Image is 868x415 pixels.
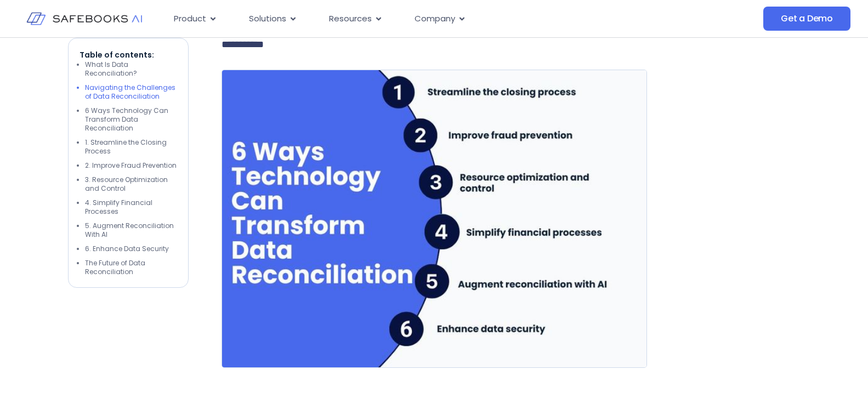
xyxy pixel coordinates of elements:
[85,162,177,170] li: 2. Improve Fraud Prevention
[85,245,177,254] li: 6. Enhance Data Security
[85,259,177,277] li: The Future of Data Reconciliation
[329,13,372,25] span: Resources
[85,176,177,194] li: 3. Resource Optimization and Control
[763,7,850,31] a: Get a Demo
[415,13,455,25] span: Company
[85,199,177,217] li: 4. Simplify Financial Processes
[165,8,661,30] div: Menu Toggle
[249,13,286,25] span: Solutions
[165,8,661,30] nav: Menu
[174,13,206,25] span: Product
[85,61,177,78] li: What Is Data Reconciliation?
[85,222,177,240] li: 5. Augment Reconciliation With AI
[85,107,177,133] li: 6 Ways Technology Can Transform Data Reconciliation
[80,50,177,61] p: Table of contents:
[85,139,177,156] li: 1. Streamline the Closing Process
[85,84,177,101] li: Navigating the Challenges of Data Reconciliation
[781,13,833,24] span: Get a Demo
